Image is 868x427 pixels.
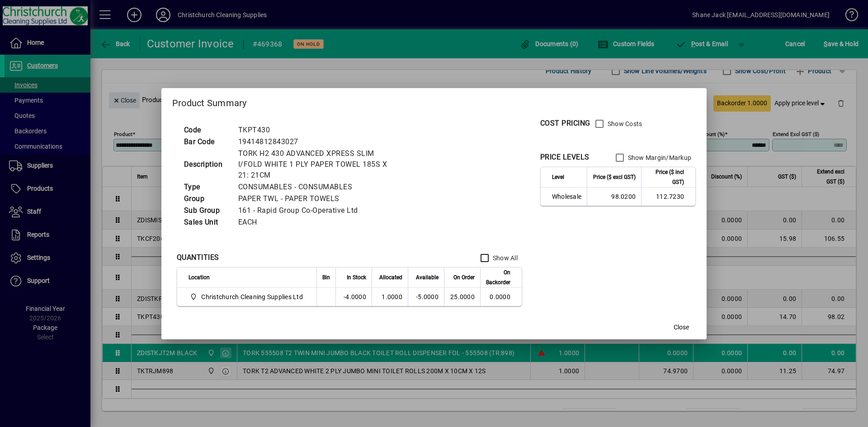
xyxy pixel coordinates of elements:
[189,272,210,282] span: Location
[234,181,398,193] td: CONSUMABLES - CONSUMABLES
[179,136,234,148] td: Bar Code
[234,216,398,228] td: EACH
[372,288,408,306] td: 1.0000
[552,172,564,182] span: Level
[177,252,219,263] div: QUANTITIES
[491,253,518,263] label: Show All
[234,205,398,216] td: 161 - Rapid Group Co-Operative Ltd
[347,272,366,282] span: In Stock
[234,148,398,181] td: TORK H2 430 ADVANCED XPRESS SLIM I/FOLD WHITE 1 PLY PAPER TOWEL 185S X 21: 21CM
[379,272,402,282] span: Allocated
[540,118,590,129] div: COST PRICING
[667,319,696,336] button: Close
[674,323,689,332] span: Close
[552,192,581,201] span: Wholesale
[179,181,234,193] td: Type
[587,188,641,206] td: 98.0200
[480,288,522,306] td: 0.0000
[179,124,234,136] td: Code
[201,292,303,301] span: Christchurch Cleaning Supplies Ltd
[179,205,234,216] td: Sub Group
[647,167,684,187] span: Price ($ incl GST)
[179,216,234,228] td: Sales Unit
[322,272,330,282] span: Bin
[335,288,372,306] td: -4.0000
[641,188,695,206] td: 112.7230
[234,124,398,136] td: TKPT430
[606,119,642,128] label: Show Costs
[540,152,590,163] div: PRICE LEVELS
[179,193,234,205] td: Group
[408,288,444,306] td: -5.0000
[234,136,398,148] td: 19414812843027
[593,172,636,182] span: Price ($ excl GST)
[450,293,475,300] span: 25.0000
[179,148,234,181] td: Description
[189,291,307,302] span: Christchurch Cleaning Supplies Ltd
[161,88,707,114] h2: Product Summary
[416,272,439,282] span: Available
[453,272,475,282] span: On Order
[626,153,692,162] label: Show Margin/Markup
[234,193,398,205] td: PAPER TWL - PAPER TOWELS
[486,267,510,287] span: On Backorder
